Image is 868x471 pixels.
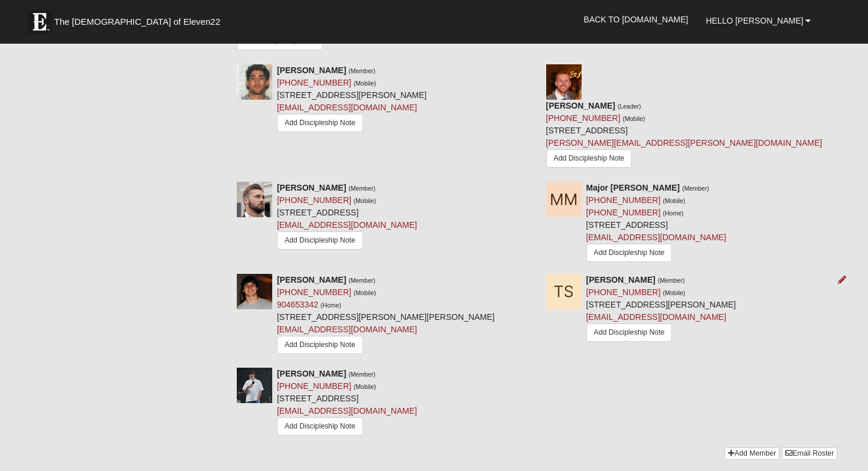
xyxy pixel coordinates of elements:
div: [STREET_ADDRESS] [546,100,823,173]
a: 904653342 [277,300,318,309]
a: Add Member [725,447,779,460]
a: [EMAIL_ADDRESS][DOMAIN_NAME] [586,233,726,242]
a: Add Discipleship Note [586,244,673,262]
a: [PHONE_NUMBER] [277,195,351,205]
strong: [PERSON_NAME] [277,369,346,378]
div: [STREET_ADDRESS] [277,368,417,439]
a: [EMAIL_ADDRESS][DOMAIN_NAME] [586,312,726,322]
div: [STREET_ADDRESS][PERSON_NAME] [277,64,427,135]
a: [PHONE_NUMBER] [277,287,351,297]
a: [PHONE_NUMBER] [546,113,621,123]
small: (Home) [321,302,341,309]
small: (Mobile) [622,115,645,122]
small: (Member) [348,185,376,192]
strong: [PERSON_NAME] [277,275,346,284]
strong: [PERSON_NAME] [586,275,655,284]
div: [STREET_ADDRESS] [277,182,417,253]
small: (Member) [348,67,376,74]
a: Add Discipleship Note [277,231,363,250]
div: [STREET_ADDRESS][PERSON_NAME][PERSON_NAME] [277,274,495,359]
div: [STREET_ADDRESS][PERSON_NAME] [586,274,736,345]
strong: [PERSON_NAME] [277,66,346,75]
small: (Member) [682,185,709,192]
a: Add Discipleship Note [277,417,363,436]
a: Add Discipleship Note [277,114,363,132]
a: [PHONE_NUMBER] [586,208,661,217]
a: Add Discipleship Note [546,149,632,168]
small: (Member) [658,277,685,284]
a: [EMAIL_ADDRESS][DOMAIN_NAME] [277,406,417,416]
a: [PHONE_NUMBER] [277,381,351,391]
small: (Mobile) [354,383,376,390]
span: The [DEMOGRAPHIC_DATA] of Eleven22 [54,16,220,28]
a: Back to [DOMAIN_NAME] [575,5,697,34]
small: (Leader) [618,103,641,110]
a: [EMAIL_ADDRESS][DOMAIN_NAME] [277,103,417,112]
a: Add Discipleship Note [586,323,673,342]
a: [PHONE_NUMBER] [586,287,661,297]
a: [EMAIL_ADDRESS][DOMAIN_NAME] [277,325,417,334]
a: Email Roster [782,447,837,460]
small: (Mobile) [663,289,685,296]
small: (Member) [348,277,376,284]
a: Add Discipleship Note [277,336,363,354]
small: (Mobile) [354,197,376,204]
a: [EMAIL_ADDRESS][DOMAIN_NAME] [277,220,417,230]
img: Eleven22 logo [28,10,51,34]
a: Hello [PERSON_NAME] [697,6,820,35]
strong: [PERSON_NAME] [277,183,346,192]
small: (Mobile) [663,197,685,204]
a: [PHONE_NUMBER] [586,195,661,205]
small: (Mobile) [354,80,376,87]
div: [STREET_ADDRESS] [586,182,726,265]
a: [PHONE_NUMBER] [277,78,351,87]
small: (Member) [348,371,376,378]
strong: Major [PERSON_NAME] [586,183,680,192]
strong: [PERSON_NAME] [546,101,615,110]
a: The [DEMOGRAPHIC_DATA] of Eleven22 [22,4,258,34]
a: [PERSON_NAME][EMAIL_ADDRESS][PERSON_NAME][DOMAIN_NAME] [546,138,823,148]
small: (Home) [663,210,683,217]
span: Hello [PERSON_NAME] [706,16,803,25]
small: (Mobile) [354,289,376,296]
